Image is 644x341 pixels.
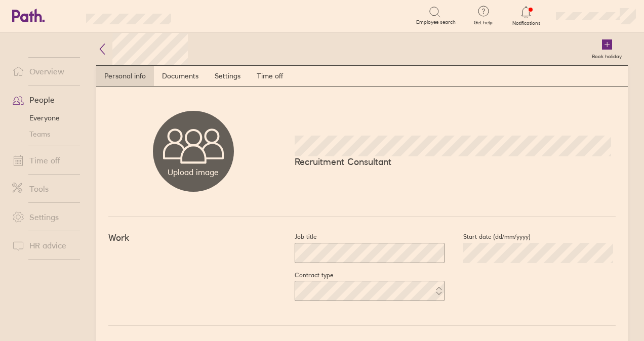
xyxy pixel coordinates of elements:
[154,66,207,86] a: Documents
[467,20,500,26] span: Get help
[416,19,456,25] span: Employee search
[4,110,86,126] a: Everyone
[586,33,628,65] a: Book holiday
[278,233,316,241] label: Job title
[4,90,86,110] a: People
[198,11,224,20] div: Search
[4,235,86,255] a: HR advice
[4,207,86,227] a: Settings
[447,233,531,241] label: Start date (dd/mm/yyyy)
[4,150,86,170] a: Time off
[586,51,628,60] label: Book holiday
[96,66,154,86] a: Personal info
[278,271,333,279] label: Contract type
[4,61,86,81] a: Overview
[295,156,616,167] p: Recruitment Consultant
[510,5,543,26] a: Notifications
[4,179,86,199] a: Tools
[108,233,278,243] h4: Work
[249,66,291,86] a: Time off
[510,20,543,26] span: Notifications
[4,126,86,142] a: Teams
[207,66,249,86] a: Settings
